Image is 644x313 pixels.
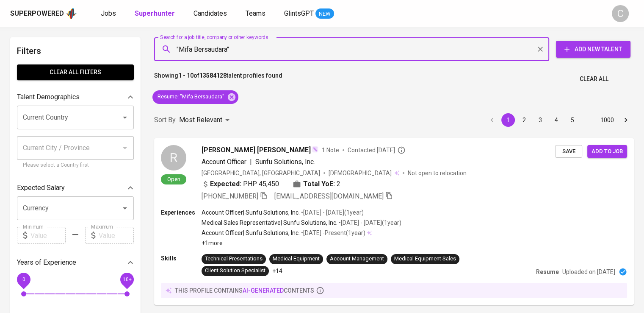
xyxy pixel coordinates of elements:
[337,218,401,227] p: • [DATE] - [DATE] ( 1 year )
[101,9,116,17] span: Jobs
[312,146,318,153] img: magic_wand.svg
[210,179,241,189] b: Expected:
[135,9,175,17] b: Superhunter
[154,115,176,125] p: Sort By
[135,8,177,19] a: Superhunter
[555,145,582,158] button: Save
[119,112,131,123] button: Open
[556,41,630,58] button: Add New Talent
[580,74,608,84] span: Clear All
[562,268,615,276] p: Uploaded on [DATE]
[329,169,393,177] span: [DEMOGRAPHIC_DATA]
[30,227,66,244] input: Value
[175,286,314,295] p: this profile contains contents
[202,208,300,217] p: Account Officer | Sunfu Solutions, Inc.
[284,9,314,17] span: GlintsGPT
[517,113,531,127] button: Go to page 2
[619,113,633,127] button: Go to next page
[274,192,384,200] span: [EMAIL_ADDRESS][DOMAIN_NAME]
[250,157,252,167] span: |
[202,192,258,200] span: [PHONE_NUMBER]
[534,43,546,55] button: Clear
[550,113,563,127] button: Go to page 4
[563,44,624,55] span: Add New Talent
[272,267,282,275] p: +14
[300,229,365,237] p: • [DATE] - Present ( 1 year )
[99,227,134,244] input: Value
[591,147,623,156] span: Add to job
[178,72,193,79] b: 1 - 10
[122,277,131,282] span: 10+
[322,146,339,154] span: 1 Note
[152,90,238,104] div: Resume: "Mifa Bersaudara"
[202,239,401,247] p: +1 more ...
[179,115,222,125] p: Most Relevant
[576,71,612,87] button: Clear All
[199,72,227,79] b: 13584128
[315,10,334,18] span: NEW
[152,93,229,101] span: Resume : "Mifa Bersaudara"
[205,255,263,263] div: Technical Presentations
[17,254,134,271] div: Years of Experience
[559,147,578,156] span: Save
[612,5,629,22] div: C
[337,179,340,189] span: 2
[161,208,202,217] p: Experiences
[23,161,128,170] p: Please select a Country first
[598,113,616,127] button: Go to page 1000
[246,9,265,17] span: Teams
[202,218,337,227] p: Medical Sales Representative | Sunfu Solutions, Inc.
[501,113,515,127] button: page 1
[24,67,127,78] span: Clear All filters
[273,255,320,263] div: Medical Equipment
[484,113,634,127] nav: pagination navigation
[202,169,320,177] div: [GEOGRAPHIC_DATA], [GEOGRAPHIC_DATA]
[202,145,311,155] span: [PERSON_NAME] [PERSON_NAME]
[533,113,547,127] button: Go to page 3
[255,158,315,166] span: Sunfu Solutions, Inc.
[246,8,267,19] a: Teams
[303,179,335,189] b: Total YoE:
[582,116,595,124] div: …
[154,138,634,305] a: ROpen[PERSON_NAME] [PERSON_NAME]1 NoteContacted [DATE]Account Officer|Sunfu Solutions, Inc.[GEOGR...
[193,8,229,19] a: Candidates
[101,8,118,19] a: Jobs
[300,208,364,217] p: • [DATE] - [DATE] ( 1 year )
[587,145,627,158] button: Add to job
[408,169,467,177] p: Not open to relocation
[17,89,134,106] div: Talent Demographics
[243,287,284,294] span: AI-generated
[22,277,25,282] span: 0
[161,145,186,170] div: R
[202,229,300,237] p: Account Officer | Sunfu Solutions, Inc.
[17,257,76,268] p: Years of Experience
[202,158,246,166] span: Account Officer
[202,179,279,189] div: PHP 45,450
[161,254,202,263] p: Skills
[10,7,77,20] a: Superpoweredapp logo
[154,71,282,87] p: Showing of talent profiles found
[17,64,134,80] button: Clear All filters
[17,44,134,58] h6: Filters
[164,176,184,183] span: Open
[17,183,65,193] p: Expected Salary
[10,9,64,19] div: Superpowered
[284,8,334,19] a: GlintsGPT NEW
[566,113,579,127] button: Go to page 5
[205,267,265,275] div: Client Solution Specialist
[193,9,227,17] span: Candidates
[17,92,80,102] p: Talent Demographics
[330,255,384,263] div: Account Management
[17,179,134,196] div: Expected Salary
[179,112,232,128] div: Most Relevant
[536,268,559,276] p: Resume
[66,7,77,20] img: app logo
[119,202,131,214] button: Open
[397,146,406,154] svg: By Philippines recruiter
[394,255,456,263] div: Medical Equipment Sales
[348,146,406,154] span: Contacted [DATE]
